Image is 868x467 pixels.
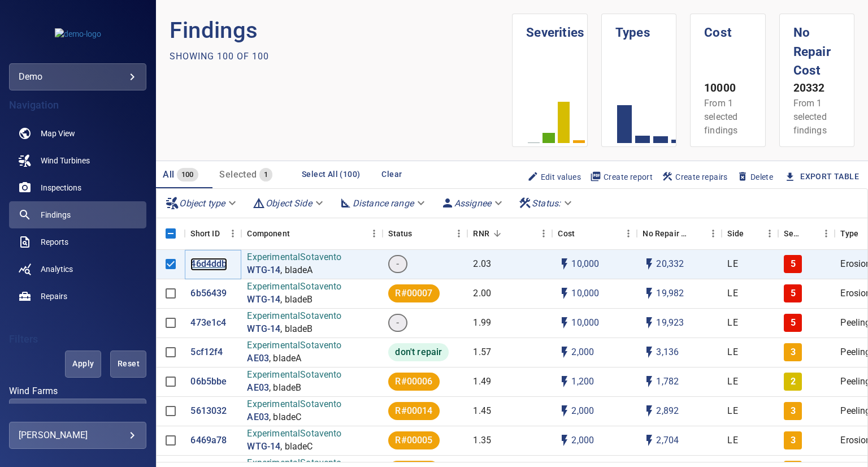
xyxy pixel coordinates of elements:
[778,166,868,187] button: Export Table
[247,427,341,440] p: ExperimentalSotavento
[241,218,383,249] div: Component
[727,317,737,330] p: LE
[65,351,101,378] button: Apply
[791,375,796,388] p: 2
[388,402,439,420] div: R#00014
[190,218,219,249] div: Short ID
[705,225,722,242] button: Menu
[791,287,796,300] p: 5
[190,434,227,447] a: 6469a78
[179,198,225,209] em: Object type
[643,257,656,271] svg: Auto impact
[9,147,146,174] a: windturbines noActive
[585,167,657,187] button: Create report
[620,225,637,242] button: Menu
[259,168,272,181] span: 1
[247,264,280,277] a: WTG-14
[727,287,737,300] p: LE
[558,287,571,300] svg: Auto cost
[266,198,312,209] em: Object Side
[737,171,773,183] span: Delete
[219,169,257,180] span: Selected
[190,317,226,330] a: 473e1c4
[388,405,439,418] span: R#00014
[290,226,306,241] button: Sort
[656,375,679,388] p: 1,782
[185,218,241,249] div: Short ID
[473,258,491,271] p: 2.03
[473,375,491,388] p: 1.49
[280,323,313,336] p: , bladeB
[590,171,653,183] span: Create report
[656,317,684,330] p: 19,923
[656,287,684,300] p: 19,982
[9,256,146,283] a: analytics noActive
[571,405,594,418] p: 2,000
[818,225,835,242] button: Menu
[571,258,599,271] p: 10,000
[571,346,594,359] p: 2,000
[247,382,269,395] a: AE03
[454,198,491,209] em: Assignee
[656,346,679,359] p: 3,136
[247,310,341,323] p: ExperimentalSotavento
[170,14,512,47] p: Findings
[793,98,827,136] span: From 1 selected findings
[473,405,491,418] p: 1.45
[41,291,67,302] span: Repairs
[163,169,174,180] span: All
[190,375,227,388] a: 06b5bbe
[637,218,722,249] div: No Repair Cost
[388,373,439,391] div: R#00006
[535,225,552,242] button: Menu
[248,193,330,213] div: Object Side
[526,14,573,42] h1: Severities
[9,63,146,90] div: demo
[558,404,571,418] svg: Auto cost
[727,346,737,359] p: LE
[269,411,301,424] p: , bladeC
[389,317,406,330] span: -
[778,218,835,249] div: Severity
[247,293,280,306] a: WTG-14
[450,225,467,242] button: Menu
[280,293,313,306] p: , bladeB
[9,100,146,111] h4: Navigation
[383,218,467,249] div: Status
[9,120,146,147] a: map noActive
[704,80,751,97] p: 10000
[335,193,432,213] div: Distance range
[473,317,491,330] p: 1.99
[9,387,146,396] label: Wind Farms
[9,201,146,228] a: findings active
[79,357,87,371] span: Apply
[571,375,594,388] p: 1,200
[643,345,656,359] svg: Auto impact
[643,375,656,388] svg: Auto impact
[247,440,280,453] p: WTG-14
[643,218,689,249] div: Projected additional costs incurred by waiting 1 year to repair. This is a function of possible i...
[793,14,840,80] h1: No Repair Cost
[727,218,744,249] div: Side
[388,431,439,449] div: R#00005
[643,434,656,447] svg: Auto impact
[190,405,227,418] p: 5613032
[558,316,571,330] svg: Auto cost
[800,170,859,184] a: Export Table
[247,352,269,365] p: AE03
[558,218,575,249] div: The base labour and equipment costs to repair the finding. Does not include the loss of productio...
[353,198,414,209] em: Distance range
[247,369,341,382] p: ExperimentalSotavento
[170,50,269,63] p: Showing 100 of 100
[727,405,737,418] p: LE
[657,167,732,187] button: Create repairs
[247,323,280,336] p: WTG-14
[802,226,818,241] button: Sort
[247,411,269,424] a: AE03
[247,218,289,249] div: Component
[793,80,840,97] p: 20332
